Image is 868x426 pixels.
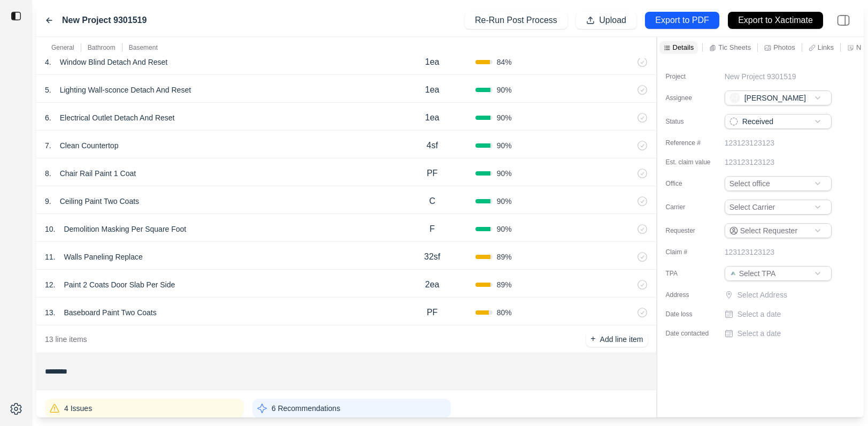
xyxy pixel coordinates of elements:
[599,14,626,27] p: Upload
[56,166,140,181] p: Chair Rail Paint 1 Coat
[728,12,823,29] button: Export to Xactimate
[59,222,190,237] p: Demolition Masking Per Square Foot
[88,43,116,52] p: Bathroom
[45,252,55,262] p: 11 .
[51,43,74,52] p: General
[429,223,435,235] p: F
[738,328,781,339] p: Select a date
[666,226,719,235] label: Requester
[586,332,647,347] button: +Add line item
[497,57,512,67] span: 84 %
[59,305,160,320] p: Baseboard Paint Two Coats
[666,248,719,256] label: Claim #
[673,43,694,52] p: Details
[497,307,512,318] span: 80 %
[645,12,719,29] button: Export to PDF
[45,140,51,151] p: 7 .
[590,333,595,345] p: +
[738,290,834,300] p: Select Address
[427,306,437,319] p: PF
[818,43,834,52] p: Links
[725,157,774,168] p: 123123123123
[738,309,781,319] p: Select a date
[666,310,719,318] label: Date loss
[725,71,796,82] p: New Project 9301519
[59,277,179,292] p: Paint 2 Coats Door Slab Per Side
[497,279,512,290] span: 89 %
[725,247,774,257] p: 123123123123
[475,14,557,27] p: Re-Run Post Process
[666,329,719,338] label: Date contacted
[56,110,179,125] p: Electrical Outlet Detach And Reset
[11,11,21,21] img: toggle sidebar
[666,158,719,166] label: Est. claim value
[56,55,172,70] p: Window Blind Detach And Reset
[600,334,643,345] p: Add line item
[425,111,440,124] p: 1ea
[427,167,437,180] p: PF
[497,196,512,207] span: 90 %
[666,117,719,126] label: Status
[45,196,51,207] p: 9 .
[56,138,123,153] p: Clean Countertop
[56,82,195,97] p: Lighting Wall-sconce Detach And Reset
[45,279,55,290] p: 12 .
[773,43,795,52] p: Photos
[725,138,774,148] p: 123123123123
[497,85,512,95] span: 90 %
[666,139,719,147] label: Reference #
[465,12,567,29] button: Re-Run Post Process
[425,83,440,96] p: 1ea
[497,168,512,179] span: 90 %
[666,269,719,278] label: TPA
[424,250,440,263] p: 32sf
[45,168,51,179] p: 8 .
[59,249,147,264] p: Walls Paneling Replace
[62,14,147,27] label: New Project 9301519
[425,278,440,291] p: 2ea
[45,224,55,234] p: 10 .
[718,43,751,52] p: Tic Sheets
[666,72,719,81] label: Project
[56,194,143,209] p: Ceiling Paint Two Coats
[64,403,92,414] p: 4 Issues
[666,179,719,188] label: Office
[666,291,719,299] label: Address
[45,57,51,67] p: 4 .
[655,14,709,27] p: Export to PDF
[666,94,719,102] label: Assignee
[45,85,51,95] p: 5 .
[497,252,512,262] span: 89 %
[497,112,512,123] span: 90 %
[497,224,512,234] span: 90 %
[666,203,719,211] label: Carrier
[738,14,813,27] p: Export to Xactimate
[425,56,440,69] p: 1ea
[497,140,512,151] span: 90 %
[576,12,636,29] button: Upload
[427,139,438,152] p: 4sf
[45,334,87,345] p: 13 line items
[129,43,158,52] p: Basement
[832,9,855,32] img: right-panel.svg
[45,307,55,318] p: 13 .
[45,112,51,123] p: 6 .
[272,403,340,414] p: 6 Recommendations
[429,195,435,208] p: C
